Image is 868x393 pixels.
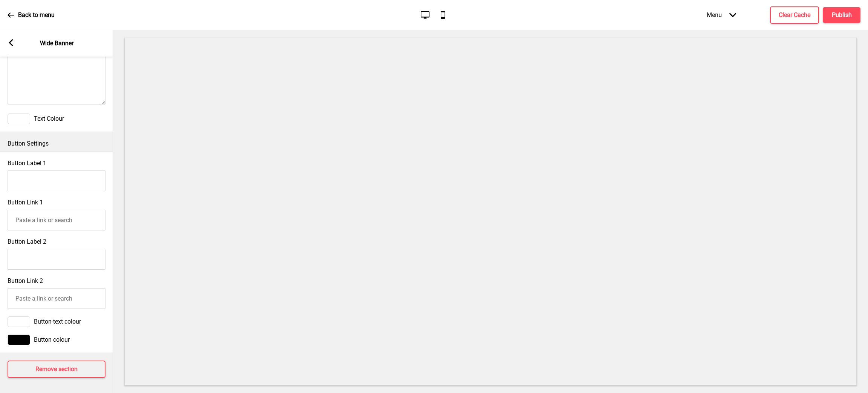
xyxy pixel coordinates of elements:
[35,365,78,373] h4: Remove section
[8,288,105,309] input: Paste a link or search
[8,238,46,245] label: Button Label 2
[8,361,105,378] button: Remove section
[8,5,55,25] a: Back to menu
[832,11,852,19] h4: Publish
[8,316,105,327] div: Button text colour
[8,210,105,230] input: Paste a link or search
[34,336,70,343] span: Button colour
[8,335,105,345] div: Button colour
[18,11,55,19] p: Back to menu
[699,4,744,26] div: Menu
[8,199,43,206] label: Button Link 1
[8,277,43,284] label: Button Link 2
[823,7,860,23] button: Publish
[34,115,64,122] span: Text Colour
[8,140,105,148] p: Button Settings
[34,318,81,325] span: Button text colour
[779,11,810,19] h4: Clear Cache
[8,114,105,124] div: Text Colour
[8,160,46,167] label: Button Label 1
[770,6,819,24] button: Clear Cache
[40,39,73,48] p: Wide Banner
